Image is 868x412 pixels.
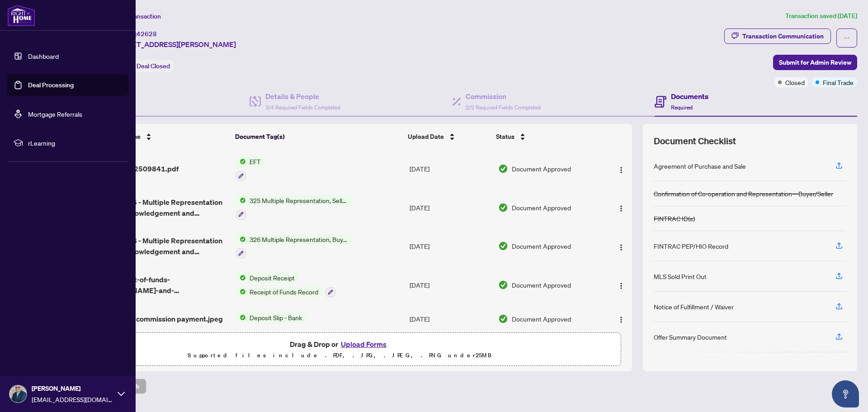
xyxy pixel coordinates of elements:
[406,188,494,227] td: [DATE]
[614,200,628,215] button: Logo
[338,338,389,350] button: Upload Forms
[265,91,340,102] h4: Details & People
[137,62,170,70] span: Deal Closed
[614,239,628,253] button: Logo
[9,385,27,403] img: Profile Icon
[785,11,857,21] article: Transaction saved [DATE]
[492,124,599,149] th: Status
[654,135,736,147] span: Document Checklist
[406,265,494,304] td: [DATE]
[112,60,174,72] div: Status:
[94,124,232,149] th: (33) File Name
[654,241,728,251] div: FINTRAC PEP/HIO Record
[498,203,508,213] img: Document Status
[671,91,708,102] h4: Documents
[28,110,82,118] a: Mortgage Referrals
[406,149,494,188] td: [DATE]
[58,333,621,366] span: Drag & Drop orUpload FormsSupported files include .PDF, .JPG, .JPEG, .PNG under25MB
[28,81,74,89] a: Deal Processing
[844,35,850,41] span: ellipsis
[512,203,571,213] span: Document Approved
[32,384,113,393] span: [PERSON_NAME]
[7,5,35,26] img: logo
[246,313,306,322] span: Deposit Slip - Bank
[654,332,727,342] div: Offer Summary Document
[97,274,229,296] span: 635-receipt-of-funds-[PERSON_NAME]-and-[PERSON_NAME]-dentistry-professional-corporation-20250912-...
[618,244,625,251] img: Logo
[512,164,571,174] span: Document Approved
[236,195,246,205] img: Status Icon
[404,124,492,149] th: Upload Date
[618,205,625,212] img: Logo
[32,394,113,404] span: [EMAIL_ADDRESS][DOMAIN_NAME]
[498,241,508,251] img: Document Status
[236,273,335,297] button: Status IconDeposit ReceiptStatus IconReceipt of Funds Record
[97,235,229,257] span: Ontario 326 - Multiple Representation Buyer Acknowledgement and Consent.pdf
[614,278,628,292] button: Logo
[618,316,625,323] img: Logo
[97,163,179,174] span: Agent EFT 2509841.pdf
[724,28,831,44] button: Transaction Communication
[773,55,857,70] button: Submit for Admin Review
[97,313,223,324] span: Proof of the commission payment.jpeg
[498,314,508,324] img: Document Status
[823,77,854,87] span: Final Trade
[236,195,353,220] button: Status Icon325 Multiple Representation, Seller - Acknowledgement & Consent Disclosure
[496,132,514,142] span: Status
[246,273,298,283] span: Deposit Receipt
[832,380,859,407] button: Open asap
[236,287,246,297] img: Status Icon
[618,282,625,289] img: Logo
[779,55,851,70] span: Submit for Admin Review
[246,156,264,166] span: EFT
[64,350,615,361] p: Supported files include .PDF, .JPG, .JPEG, .PNG under 25 MB
[742,29,824,43] div: Transaction Communication
[137,30,157,38] span: 42628
[614,312,628,326] button: Logo
[785,77,805,87] span: Closed
[236,313,306,322] button: Status IconDeposit Slip - Bank
[290,338,389,350] span: Drag & Drop or
[654,213,695,223] div: FINTRAC ID(s)
[614,161,628,176] button: Logo
[654,189,833,199] div: Confirmation of Co-operation and Representation—Buyer/Seller
[512,241,571,251] span: Document Approved
[246,287,322,297] span: Receipt of Funds Record
[265,104,340,111] span: 3/4 Required Fields Completed
[231,124,404,149] th: Document Tag(s)
[112,39,236,50] span: [STREET_ADDRESS][PERSON_NAME]
[671,104,693,111] span: Required
[408,132,444,142] span: Upload Date
[466,91,541,102] h4: Commission
[236,156,246,166] img: Status Icon
[466,104,541,111] span: 2/2 Required Fields Completed
[654,271,707,281] div: MLS Sold Print Out
[654,161,746,171] div: Agreement of Purchase and Sale
[236,156,264,181] button: Status IconEFT
[246,234,353,244] span: 326 Multiple Representation, Buyer - Acknowledgement & Consent Disclosure
[97,197,229,218] span: Ontario 325 - Multiple Representation Seller Acknowledgement and Consent.pdf
[236,313,246,322] img: Status Icon
[498,280,508,290] img: Document Status
[113,12,161,20] span: View Transaction
[406,227,494,266] td: [DATE]
[236,234,246,244] img: Status Icon
[246,195,353,205] span: 325 Multiple Representation, Seller - Acknowledgement & Consent Disclosure
[498,164,508,174] img: Document Status
[236,234,353,259] button: Status Icon326 Multiple Representation, Buyer - Acknowledgement & Consent Disclosure
[28,138,122,148] span: rLearning
[512,314,571,324] span: Document Approved
[618,166,625,174] img: Logo
[654,302,734,312] div: Notice of Fulfillment / Waiver
[236,273,246,283] img: Status Icon
[406,304,494,333] td: [DATE]
[28,52,59,60] a: Dashboard
[512,280,571,290] span: Document Approved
